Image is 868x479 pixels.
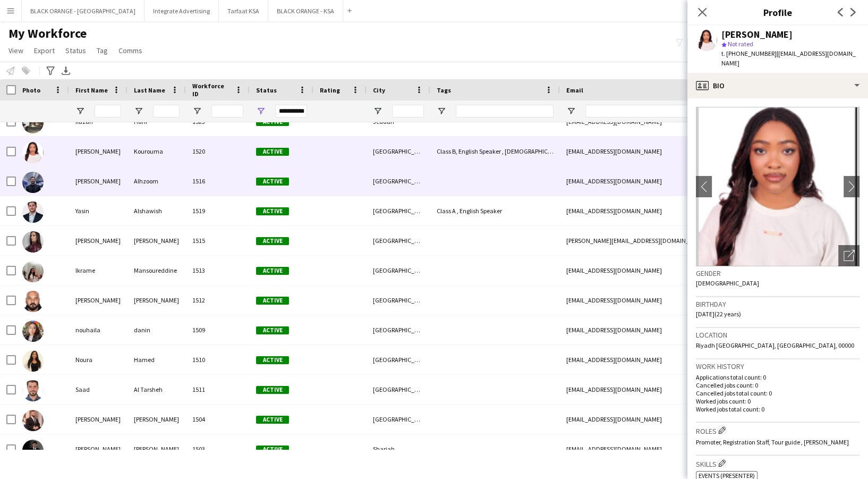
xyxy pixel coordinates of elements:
[367,196,430,225] div: [GEOGRAPHIC_DATA]
[367,315,430,344] div: [GEOGRAPHIC_DATA]
[256,86,277,94] span: Status
[186,166,250,196] div: 1516
[392,105,424,117] input: City Filter Input
[430,137,560,166] div: Class B, English Speaker , [DEMOGRAPHIC_DATA] Speaker
[22,380,44,401] img: Saad Al Tarsheh
[144,1,219,21] button: Integrate Advertising
[696,373,860,381] p: Applications total count: 0
[69,226,127,255] div: [PERSON_NAME]
[22,201,44,223] img: Yasin Alshawish
[69,166,127,196] div: [PERSON_NAME]
[127,166,186,196] div: Alhzoom
[560,315,772,344] div: [EMAIL_ADDRESS][DOMAIN_NAME]
[373,86,385,94] span: City
[256,267,289,275] span: Active
[560,345,772,374] div: [EMAIL_ADDRESS][DOMAIN_NAME]
[560,256,772,285] div: [EMAIL_ADDRESS][DOMAIN_NAME]
[687,5,868,19] h3: Profile
[566,86,583,94] span: Email
[367,405,430,434] div: [GEOGRAPHIC_DATA]
[75,86,108,94] span: First Name
[256,326,289,334] span: Active
[585,105,766,117] input: Email Filter Input
[127,405,186,434] div: [PERSON_NAME]
[367,285,430,315] div: [GEOGRAPHIC_DATA]
[696,299,860,309] h3: Birthday
[22,86,40,94] span: Photo
[696,389,860,397] p: Cancelled jobs total count: 0
[22,291,44,312] img: Nitish Kumar
[95,105,121,117] input: First Name Filter Input
[696,341,854,349] span: Riyadh [GEOGRAPHIC_DATA], [GEOGRAPHIC_DATA], 00000
[8,26,87,41] span: My Workforce
[22,440,44,461] img: Abdullah Alshawi
[22,350,44,372] img: Noura Hamed
[127,315,186,344] div: danin
[256,297,289,305] span: Active
[186,137,250,166] div: 1520
[127,226,186,255] div: [PERSON_NAME]
[256,178,289,186] span: Active
[367,375,430,404] div: [GEOGRAPHIC_DATA]
[687,73,868,98] div: Bio
[721,49,856,67] span: | [EMAIL_ADDRESS][DOMAIN_NAME]
[560,375,772,404] div: [EMAIL_ADDRESS][DOMAIN_NAME]
[696,381,860,389] p: Cancelled jobs count: 0
[127,285,186,315] div: [PERSON_NAME]
[437,106,446,116] button: Open Filter Menu
[186,226,250,255] div: 1515
[560,405,772,434] div: [EMAIL_ADDRESS][DOMAIN_NAME]
[192,106,202,116] button: Open Filter Menu
[186,315,250,344] div: 1509
[4,44,28,57] a: View
[560,137,772,166] div: [EMAIL_ADDRESS][DOMAIN_NAME]
[696,279,759,287] span: [DEMOGRAPHIC_DATA]
[367,345,430,374] div: [GEOGRAPHIC_DATA]
[59,64,72,77] app-action-btn: Export XLSX
[192,82,231,98] span: Workforce ID
[256,386,289,394] span: Active
[256,237,289,245] span: Active
[186,375,250,404] div: 1511
[92,44,112,57] a: Tag
[22,261,44,282] img: Ikrame Mansoureddine
[219,1,268,21] button: Tarfaat KSA
[721,30,793,39] div: [PERSON_NAME]
[69,375,127,404] div: Saad
[696,405,860,413] p: Worked jobs total count: 0
[22,321,44,342] img: nouhaila danin
[69,434,127,464] div: [PERSON_NAME]
[256,416,289,424] span: Active
[69,196,127,225] div: Yasin
[367,226,430,255] div: [GEOGRAPHIC_DATA]
[696,362,860,371] h3: Work history
[69,345,127,374] div: Noura
[22,1,144,21] button: BLACK ORANGE - [GEOGRAPHIC_DATA]
[256,118,289,126] span: Active
[22,410,44,431] img: Abdelrahman Selim
[838,245,860,266] div: Open photos pop-in
[560,196,772,225] div: [EMAIL_ADDRESS][DOMAIN_NAME]
[127,196,186,225] div: Alshawish
[566,106,576,116] button: Open Filter Menu
[560,285,772,315] div: [EMAIL_ADDRESS][DOMAIN_NAME]
[127,345,186,374] div: Hamed
[69,285,127,315] div: [PERSON_NAME]
[44,64,57,77] app-action-btn: Advanced filters
[696,458,860,469] h3: Skills
[118,46,142,55] span: Comms
[211,105,243,117] input: Workforce ID Filter Input
[560,226,772,255] div: [PERSON_NAME][EMAIL_ADDRESS][DOMAIN_NAME]
[134,106,143,116] button: Open Filter Menu
[30,44,59,57] a: Export
[728,40,753,48] span: Not rated
[256,356,289,364] span: Active
[696,268,860,278] h3: Gender
[127,375,186,404] div: Al Tarsheh
[367,256,430,285] div: [GEOGRAPHIC_DATA]
[22,172,44,193] img: Malek Alhzoom
[34,46,55,55] span: Export
[696,438,849,446] span: Promoter, Registration Staff, Tour guide , [PERSON_NAME]
[127,256,186,285] div: Mansoureddine
[134,86,165,94] span: Last Name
